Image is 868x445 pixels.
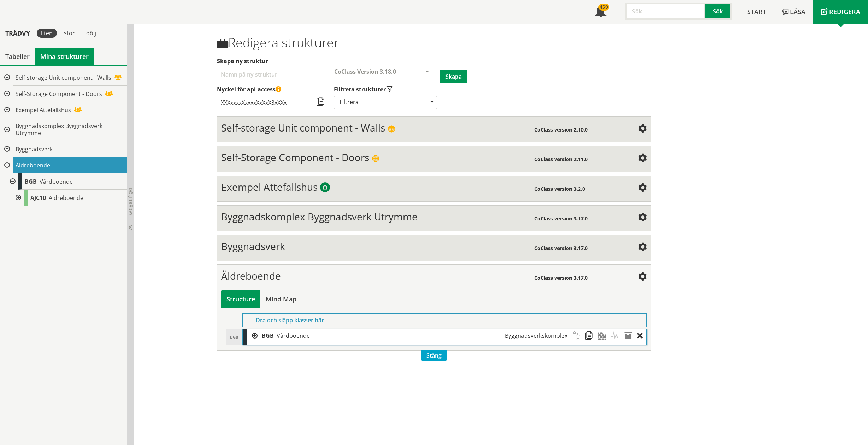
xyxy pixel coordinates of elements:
[30,194,46,202] span: AJC10
[217,35,651,50] h1: Redigera strukturer
[260,290,302,308] div: Bygg och visa struktur i en mind map-vy
[221,121,385,134] span: Self-storage Unit component - Walls
[221,180,318,194] span: Exempel Attefallshus
[40,178,73,185] span: Vårdboende
[258,329,572,342] div: BGB
[37,29,57,38] div: liten
[16,122,102,137] span: Byggnadskomplex Byggnadsverk Utrymme
[534,185,585,192] span: CoClass version 3.2.0
[35,48,94,65] a: Mina strukturer
[217,57,651,65] label: Välj ett namn för att skapa en ny struktur
[585,329,598,342] span: Kopiera strukturobjekt
[638,125,647,133] span: Inställningar
[221,239,285,253] span: Byggnadsverk
[217,68,325,81] input: Välj ett namn för att skapa en ny struktur Välj vilka typer av strukturer som ska visas i din str...
[637,329,646,342] div: Ta bort objekt
[277,332,310,340] span: Vårdboende
[16,74,111,81] span: Self-storage Unit component - Walls
[372,155,379,163] span: Publik struktur
[421,350,447,361] span: Stäng
[534,126,588,133] span: CoClass version 2.10.0
[320,183,330,193] span: Byggtjänsts exempelstrukturer
[329,68,440,85] div: Välj CoClass-version för att skapa en ny struktur
[598,4,609,11] div: 459
[829,7,860,16] span: Redigera
[624,329,637,342] span: Egenskaper
[638,273,647,281] span: Inställningar
[334,85,436,93] label: Välj vilka typer av strukturer som ska visas i din strukturlista
[790,7,805,16] span: Läsa
[611,329,624,342] span: Aktiviteter
[221,151,369,164] span: Self-Storage Component - Doors
[128,188,134,215] span: Dölj trädvy
[334,96,437,109] div: Filtrera
[316,98,325,106] span: Kopiera
[242,313,647,327] div: Dra och släpp klasser här
[16,145,53,153] span: Byggnadsverk
[217,96,325,109] input: Nyckel till åtkomststruktur via API (kräver API-licensabonnemang)
[534,215,588,222] span: CoClass version 3.17.0
[221,269,281,282] span: Äldreboende
[572,329,585,342] span: Klistra in strukturobjekt
[747,7,766,16] span: Start
[534,156,588,163] span: CoClass version 2.11.0
[1,29,34,37] div: Trädvy
[638,184,647,193] span: Inställningar
[638,214,647,222] span: Inställningar
[82,29,100,38] div: dölj
[221,290,260,308] div: Bygg och visa struktur i tabellvy
[638,243,647,252] span: Inställningar
[534,245,588,251] span: CoClass version 3.17.0
[16,106,71,114] span: Exempel Attefallshus
[217,85,651,93] label: Nyckel till åtkomststruktur via API (kräver API-licensabonnemang)
[226,329,242,345] div: BGB
[625,3,705,20] input: Sök
[598,329,611,342] span: Material
[705,3,732,20] button: Sök
[16,90,102,98] span: Self-Storage Component - Doors
[49,194,83,202] span: Äldreboende
[334,68,396,75] span: CoClass Version 3.18.0
[534,274,588,281] span: CoClass version 3.17.0
[440,70,467,83] button: Skapa
[25,178,37,185] span: BGB
[595,7,606,18] span: Notifikationer
[638,154,647,163] span: Inställningar
[276,87,281,92] span: Denna API-nyckel ger åtkomst till alla strukturer som du har skapat eller delat med dig av. Håll ...
[60,29,79,38] div: stor
[262,332,274,340] span: BGB
[505,332,567,340] span: Byggnadsverkskomplex
[221,210,418,223] span: Byggnadskomplex Byggnadsverk Utrymme
[388,125,395,133] span: Publik struktur
[16,161,50,169] span: Äldreboende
